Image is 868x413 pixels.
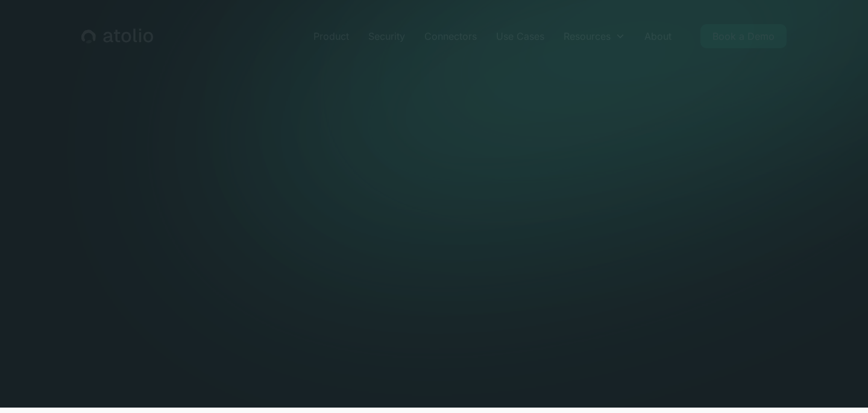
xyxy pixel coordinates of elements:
[700,24,787,48] a: Book a Demo
[359,24,415,48] a: Security
[415,24,486,48] a: Connectors
[554,24,635,48] div: Resources
[635,24,681,48] a: About
[486,24,554,48] a: Use Cases
[81,28,153,44] a: home
[564,29,611,43] div: Resources
[304,24,359,48] a: Product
